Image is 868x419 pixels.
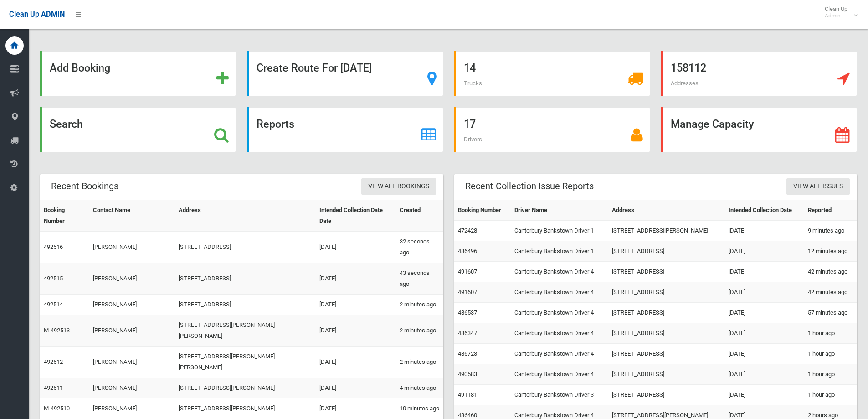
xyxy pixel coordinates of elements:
[44,358,63,365] a: 492512
[247,51,443,96] a: Create Route For [DATE]
[316,378,396,398] td: [DATE]
[50,62,110,74] strong: Add Booking
[396,315,443,347] td: 2 minutes ago
[725,221,804,241] td: [DATE]
[316,347,396,378] td: [DATE]
[786,178,850,195] a: View All Issues
[511,221,608,241] td: Canterbury Bankstown Driver 1
[175,378,316,398] td: [STREET_ADDRESS][PERSON_NAME]
[40,177,129,195] header: Recent Bookings
[608,262,724,282] td: [STREET_ADDRESS]
[396,347,443,378] td: 2 minutes ago
[511,241,608,262] td: Canterbury Bankstown Driver 1
[44,384,63,391] a: 492511
[44,243,63,250] a: 492516
[89,200,175,232] th: Contact Name
[89,398,175,419] td: [PERSON_NAME]
[820,5,857,19] span: Clean Up
[458,412,477,419] a: 486460
[396,398,443,419] td: 10 minutes ago
[175,347,316,378] td: [STREET_ADDRESS][PERSON_NAME][PERSON_NAME]
[89,315,175,347] td: [PERSON_NAME]
[316,398,396,419] td: [DATE]
[608,344,724,364] td: [STREET_ADDRESS]
[396,263,443,295] td: 43 seconds ago
[361,178,436,195] a: View All Bookings
[44,405,70,412] a: M-492510
[40,200,89,232] th: Booking Number
[725,344,804,364] td: [DATE]
[175,263,316,295] td: [STREET_ADDRESS]
[725,364,804,385] td: [DATE]
[175,295,316,315] td: [STREET_ADDRESS]
[511,262,608,282] td: Canterbury Bankstown Driver 4
[454,200,511,221] th: Booking Number
[725,241,804,262] td: [DATE]
[40,107,236,152] a: Search
[458,248,477,254] a: 486496
[175,232,316,263] td: [STREET_ADDRESS]
[464,62,476,74] strong: 14
[511,303,608,323] td: Canterbury Bankstown Driver 4
[458,309,477,316] a: 486537
[316,263,396,295] td: [DATE]
[458,391,477,398] a: 491181
[89,347,175,378] td: [PERSON_NAME]
[247,107,443,152] a: Reports
[804,364,857,385] td: 1 hour ago
[454,177,605,195] header: Recent Collection Issue Reports
[608,200,724,221] th: Address
[89,263,175,295] td: [PERSON_NAME]
[316,315,396,347] td: [DATE]
[458,350,477,357] a: 486723
[89,378,175,398] td: [PERSON_NAME]
[175,200,316,232] th: Address
[608,221,724,241] td: [STREET_ADDRESS][PERSON_NAME]
[804,262,857,282] td: 42 minutes ago
[725,323,804,344] td: [DATE]
[725,303,804,323] td: [DATE]
[608,323,724,344] td: [STREET_ADDRESS]
[257,62,372,74] strong: Create Route For [DATE]
[804,282,857,303] td: 42 minutes ago
[44,275,63,282] a: 492515
[175,398,316,419] td: [STREET_ADDRESS][PERSON_NAME]
[50,118,83,130] strong: Search
[804,323,857,344] td: 1 hour ago
[511,323,608,344] td: Canterbury Bankstown Driver 4
[396,232,443,263] td: 32 seconds ago
[671,118,754,130] strong: Manage Capacity
[464,136,482,143] span: Drivers
[804,344,857,364] td: 1 hour ago
[9,10,65,19] span: Clean Up ADMIN
[608,303,724,323] td: [STREET_ADDRESS]
[661,51,857,96] a: 158112 Addresses
[608,282,724,303] td: [STREET_ADDRESS]
[44,301,63,308] a: 492514
[804,200,857,221] th: Reported
[458,371,477,378] a: 490583
[804,303,857,323] td: 57 minutes ago
[725,385,804,405] td: [DATE]
[511,200,608,221] th: Driver Name
[454,51,650,96] a: 14 Trucks
[44,327,70,334] a: M-492513
[454,107,650,152] a: 17 Drivers
[725,262,804,282] td: [DATE]
[89,232,175,263] td: [PERSON_NAME]
[40,51,236,96] a: Add Booking
[804,385,857,405] td: 1 hour ago
[825,12,847,19] small: Admin
[725,282,804,303] td: [DATE]
[608,241,724,262] td: [STREET_ADDRESS]
[458,268,477,275] a: 491607
[804,221,857,241] td: 9 minutes ago
[458,289,477,295] a: 491607
[511,385,608,405] td: Canterbury Bankstown Driver 3
[511,282,608,303] td: Canterbury Bankstown Driver 4
[89,295,175,315] td: [PERSON_NAME]
[316,232,396,263] td: [DATE]
[671,80,699,87] span: Addresses
[458,227,477,234] a: 472428
[396,378,443,398] td: 4 minutes ago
